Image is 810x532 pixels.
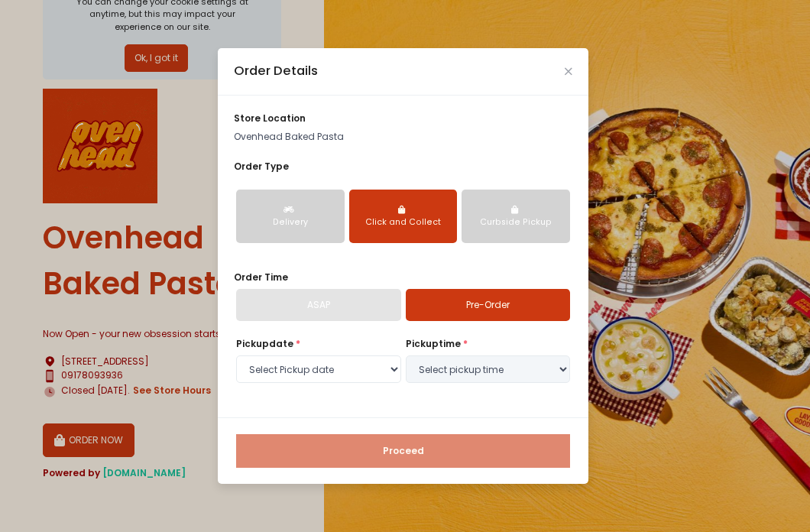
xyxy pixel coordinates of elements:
button: Curbside Pickup [462,190,570,243]
span: Pickup date [236,337,293,350]
div: Curbside Pickup [471,216,560,229]
button: Proceed [236,434,570,468]
button: Close [565,68,572,76]
a: Pre-Order [406,289,571,321]
div: Click and Collect [359,216,448,229]
span: pickup time [406,337,461,350]
div: Order Details [234,62,318,81]
div: Delivery [246,216,335,229]
button: Click and Collect [349,190,458,243]
button: Delivery [236,190,345,243]
span: Order Time [234,271,288,284]
span: Order Type [234,160,289,173]
span: store location [234,112,306,125]
p: Ovenhead Baked Pasta [234,130,572,144]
